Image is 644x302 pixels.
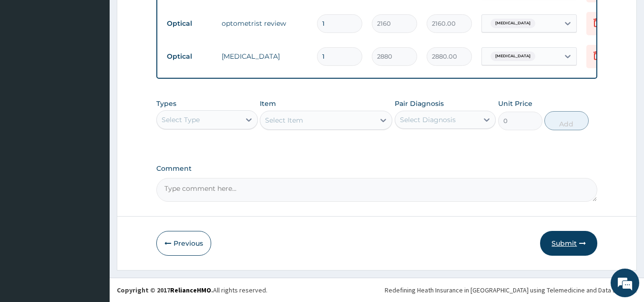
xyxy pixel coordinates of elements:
[50,53,160,66] div: Chat with us now
[162,15,217,32] td: Optical
[170,286,211,294] a: RelianceHMO
[395,99,444,108] label: Pair Diagnosis
[18,48,39,72] img: d_794563401_company_1708531726252_794563401
[217,14,312,33] td: optometrist review
[110,278,644,302] footer: All rights reserved.
[400,115,456,125] div: Select Diagnosis
[498,99,532,108] label: Unit Price
[162,115,200,125] div: Select Type
[5,201,182,234] textarea: Type your message and hit 'Enter'
[385,285,637,295] div: Redefining Heath Insurance in [GEOGRAPHIC_DATA] using Telemedicine and Data Science!
[491,19,535,28] span: [MEDICAL_DATA]
[156,100,176,108] label: Types
[162,48,217,65] td: Optical
[260,99,276,108] label: Item
[156,5,179,28] div: Minimize live chat window
[544,111,589,130] button: Add
[156,165,598,173] label: Comment
[217,47,312,66] td: [MEDICAL_DATA]
[55,90,132,187] span: We're online!
[156,231,211,256] button: Previous
[491,52,535,61] span: [MEDICAL_DATA]
[540,231,597,256] button: Submit
[117,286,213,294] strong: Copyright © 2017 .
